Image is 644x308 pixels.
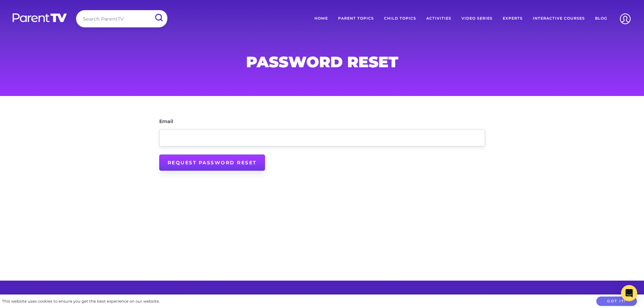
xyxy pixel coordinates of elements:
[309,10,333,27] a: Home
[621,285,637,301] div: Open Intercom Messenger
[159,155,265,171] input: Request Password Reset
[590,10,612,27] a: Blog
[76,10,167,27] input: Search ParentTV
[528,10,590,27] a: Interactive Courses
[12,13,68,23] img: parenttv-logo-white.4c85aaf.svg
[498,10,528,27] a: Experts
[456,10,498,27] a: Video Series
[159,55,485,69] h1: Password Reset
[617,10,634,27] img: Account
[333,10,379,27] a: Parent Topics
[150,10,167,25] input: Submit
[596,297,637,306] button: Got it!
[379,10,421,27] a: Child Topics
[2,298,160,305] div: This website uses cookies to ensure you get the best experience on our website.
[159,119,173,124] label: Email
[421,10,456,27] a: Activities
